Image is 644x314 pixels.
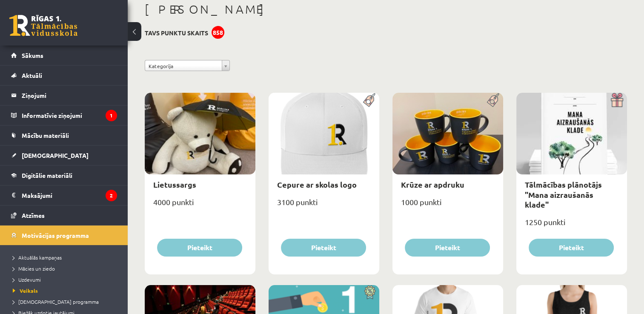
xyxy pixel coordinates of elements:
[157,239,242,257] button: Pieteikt
[360,285,379,300] img: Atlaide
[360,93,379,107] img: Populāra prece
[22,186,117,205] legend: Maksājumi
[401,180,464,189] a: Krūze ar apdruku
[13,276,41,283] span: Uzdevumi
[22,51,43,59] span: Sākums
[106,190,117,201] i: 2
[145,2,627,17] h1: [PERSON_NAME]
[11,186,117,205] a: Maksājumi2
[11,46,117,65] a: Sākums
[106,110,117,121] i: 1
[22,211,45,219] span: Atzīmes
[145,60,230,71] a: Kategorija
[405,239,490,257] button: Pieteikt
[277,180,357,189] a: Cepure ar skolas logo
[13,287,38,294] span: Veikals
[13,265,119,272] a: Mācies un ziedo
[11,206,117,225] a: Atzīmes
[13,254,62,261] span: Aktuālās kampaņas
[392,195,503,216] div: 1000 punkti
[13,287,119,294] a: Veikals
[11,86,117,105] a: Ziņojumi
[11,66,117,85] a: Aktuāli
[22,151,89,159] span: [DEMOGRAPHIC_DATA]
[145,29,208,37] h3: Tavs punktu skaits
[13,265,55,272] span: Mācies un ziedo
[529,239,614,257] button: Pieteikt
[22,131,69,139] span: Mācību materiāli
[484,93,503,107] img: Populāra prece
[13,276,119,283] a: Uzdevumi
[13,254,119,261] a: Aktuālās kampaņas
[516,215,627,236] div: 1250 punkti
[269,195,379,216] div: 3100 punkti
[525,180,602,209] a: Tālmācības plānotājs "Mana aizraušanās klade"
[13,298,119,305] a: [DEMOGRAPHIC_DATA] programma
[281,239,366,257] button: Pieteikt
[11,166,117,185] a: Digitālie materiāli
[149,60,218,71] span: Kategorija
[22,86,117,105] legend: Ziņojumi
[22,231,89,239] span: Motivācijas programma
[212,26,224,39] div: 858
[11,126,117,145] a: Mācību materiāli
[22,106,117,125] legend: Informatīvie ziņojumi
[11,106,117,125] a: Informatīvie ziņojumi1
[22,71,42,79] span: Aktuāli
[13,298,99,305] span: [DEMOGRAPHIC_DATA] programma
[11,146,117,165] a: [DEMOGRAPHIC_DATA]
[9,15,77,36] a: Rīgas 1. Tālmācības vidusskola
[11,226,117,245] a: Motivācijas programma
[145,195,255,216] div: 4000 punkti
[153,180,196,189] a: Lietussargs
[22,171,72,179] span: Digitālie materiāli
[608,93,627,107] img: Dāvana ar pārsteigumu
